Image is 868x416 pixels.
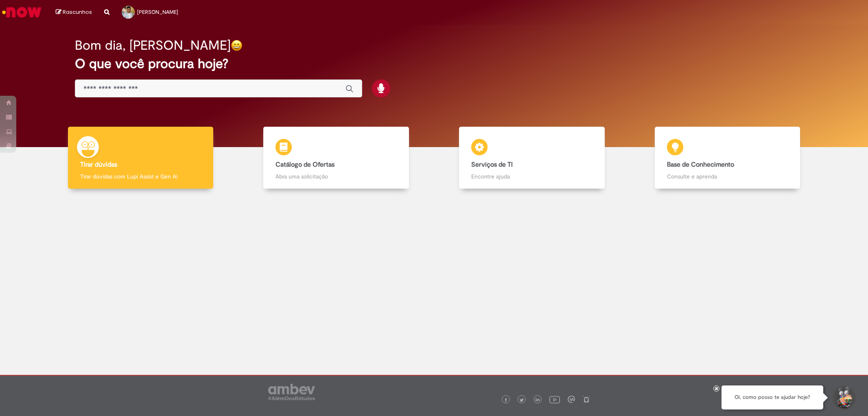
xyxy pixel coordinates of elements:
[471,172,592,180] p: Encontre ajuda
[504,398,508,402] img: logo_footer_facebook.png
[667,172,788,180] p: Consulte e aprenda
[80,172,201,180] p: Tirar dúvidas com Lupi Assist e Gen Ai
[63,8,92,16] span: Rascunhos
[137,9,178,15] span: [PERSON_NAME]
[75,57,793,71] h2: O que você procura hoje?
[268,384,315,400] img: logo_footer_ambev_rotulo_gray.png
[80,161,117,169] b: Tirar dúvidas
[238,127,434,189] a: Catálogo de Ofertas Abra uma solicitação
[231,40,243,51] img: happy-face.png
[56,9,92,16] a: Rascunhos
[722,385,823,409] div: Oi, como posso te ajudar hoje?
[536,398,540,403] img: logo_footer_linkedin.png
[471,161,513,169] b: Serviços de TI
[275,172,396,180] p: Abra uma solicitação
[568,396,575,403] img: logo_footer_workplace.png
[434,127,630,189] a: Serviços de TI Encontre ajuda
[667,161,734,169] b: Base de Conhecimento
[630,127,825,189] a: Base de Conhecimento Consulte e aprenda
[520,398,524,402] img: logo_footer_twitter.png
[583,396,590,403] img: logo_footer_naosei.png
[275,161,335,169] b: Catálogo de Ofertas
[43,127,238,189] a: Tirar dúvidas Tirar dúvidas com Lupi Assist e Gen Ai
[75,38,231,53] h2: Bom dia, [PERSON_NAME]
[831,385,856,410] button: Iniciar Conversa de Suporte
[549,394,560,405] img: logo_footer_youtube.png
[1,4,43,20] img: ServiceNow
